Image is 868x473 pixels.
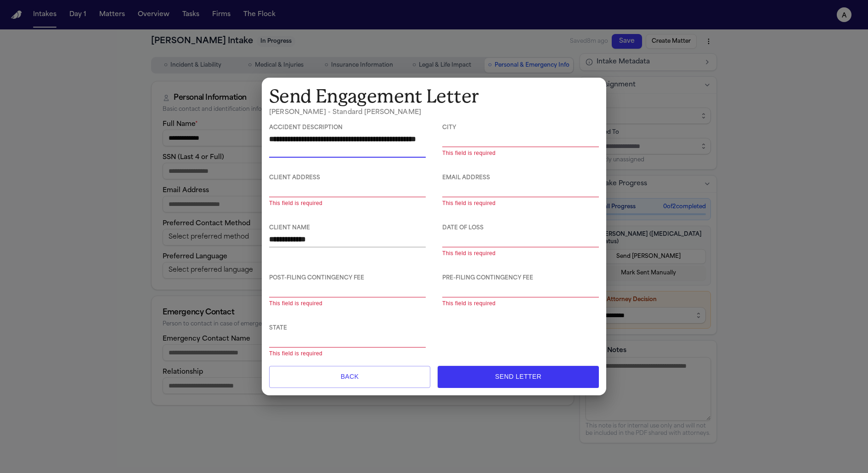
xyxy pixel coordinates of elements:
span: Post-filing contingency fee [269,275,426,282]
p: This field is required [442,199,599,208]
p: This field is required [442,149,599,158]
h1: Send Engagement Letter [269,85,599,108]
span: Email Address [442,175,599,182]
span: State [269,325,426,332]
p: This field is required [269,299,426,308]
span: Date of Loss [442,225,599,232]
p: This field is required [442,249,599,258]
span: City [442,125,599,131]
p: This field is required [269,349,426,359]
h6: [PERSON_NAME] - Standard [PERSON_NAME] [269,108,599,117]
span: Client Address [269,175,426,182]
span: Accident Description [269,125,426,131]
span: Client Name [269,225,426,232]
span: Pre-filing contingency fee [442,275,599,282]
button: Back [269,366,430,388]
p: This field is required [269,199,426,208]
button: Send Letter [438,366,599,388]
p: This field is required [442,299,599,308]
